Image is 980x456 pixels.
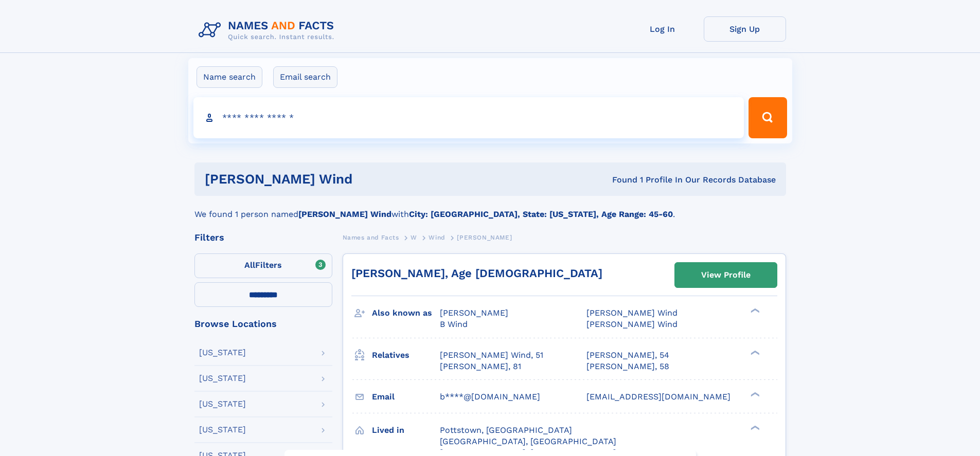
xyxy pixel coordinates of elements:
[440,436,616,446] span: [GEOGRAPHIC_DATA], [GEOGRAPHIC_DATA]
[701,263,751,287] div: View Profile
[372,346,440,364] h3: Relatives
[372,388,440,406] h3: Email
[748,349,760,356] div: ❯
[194,16,343,44] img: Logo Names and Facts
[704,16,786,42] a: Sign Up
[586,319,678,329] span: [PERSON_NAME] Wind
[586,392,730,402] span: [EMAIL_ADDRESS][DOMAIN_NAME]
[748,424,760,431] div: ❯
[194,196,786,221] div: We found 1 person named with .
[440,308,508,318] span: [PERSON_NAME]
[440,319,468,329] span: B Wind
[748,391,760,397] div: ❯
[193,97,744,138] input: search input
[675,263,777,287] a: View Profile
[273,66,337,88] label: Email search
[372,304,440,322] h3: Also known as
[586,350,669,361] a: [PERSON_NAME], 54
[205,173,483,186] h1: [PERSON_NAME] Wind
[429,234,445,241] span: Wind
[199,374,246,382] div: [US_STATE]
[343,231,399,244] a: Names and Facts
[749,97,787,138] button: Search Button
[621,16,704,42] a: Log In
[586,361,669,372] a: [PERSON_NAME], 58
[411,234,417,241] span: W
[440,425,572,435] span: Pottstown, [GEOGRAPHIC_DATA]
[429,231,445,244] a: Wind
[411,231,417,244] a: W
[199,426,246,434] div: [US_STATE]
[194,319,332,329] div: Browse Locations
[351,267,602,280] a: [PERSON_NAME], Age [DEMOGRAPHIC_DATA]
[199,400,246,408] div: [US_STATE]
[194,253,332,278] label: Filters
[586,308,678,318] span: [PERSON_NAME] Wind
[440,350,543,361] a: [PERSON_NAME] Wind, 51
[457,234,512,241] span: [PERSON_NAME]
[244,260,255,270] span: All
[372,422,440,439] h3: Lived in
[748,307,760,314] div: ❯
[298,209,391,219] b: [PERSON_NAME] Wind
[199,349,246,357] div: [US_STATE]
[194,233,332,242] div: Filters
[197,66,262,88] label: Name search
[440,361,521,372] a: [PERSON_NAME], 81
[482,174,776,186] div: Found 1 Profile In Our Records Database
[409,209,673,219] b: City: [GEOGRAPHIC_DATA], State: [US_STATE], Age Range: 45-60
